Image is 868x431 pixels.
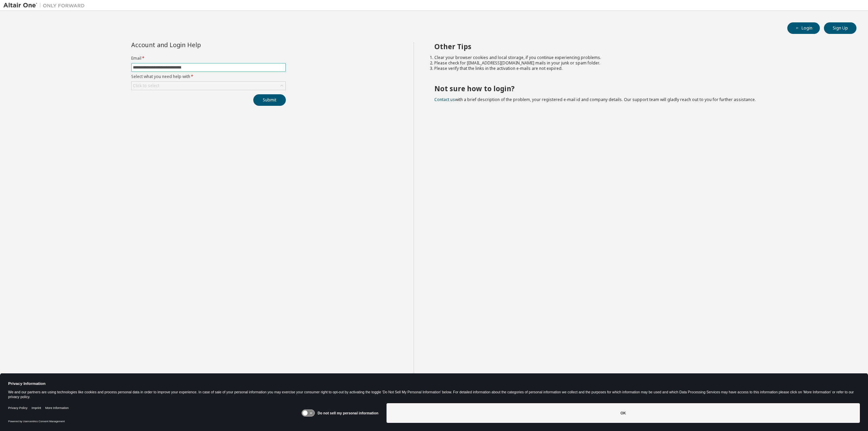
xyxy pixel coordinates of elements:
h2: Not sure how to login? [434,84,845,93]
label: Select what you need help with [131,74,286,79]
h2: Other Tips [434,42,845,51]
div: Account and Login Help [131,42,255,47]
span: with a brief description of the problem, your registered e-mail id and company details. Our suppo... [434,97,756,102]
label: Email [131,56,286,61]
button: Submit [253,94,286,106]
div: Click to select [133,83,159,89]
div: Click to select [132,82,285,90]
button: Sign Up [824,22,856,34]
li: Please verify that the links in the activation e-mails are not expired. [434,66,845,71]
button: Login [787,22,820,34]
li: Please check for [EMAIL_ADDRESS][DOMAIN_NAME] mails in your junk or spam folder. [434,60,845,66]
img: Altair One [3,2,88,9]
a: Contact us [434,97,455,102]
li: Clear your browser cookies and local storage, if you continue experiencing problems. [434,55,845,60]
